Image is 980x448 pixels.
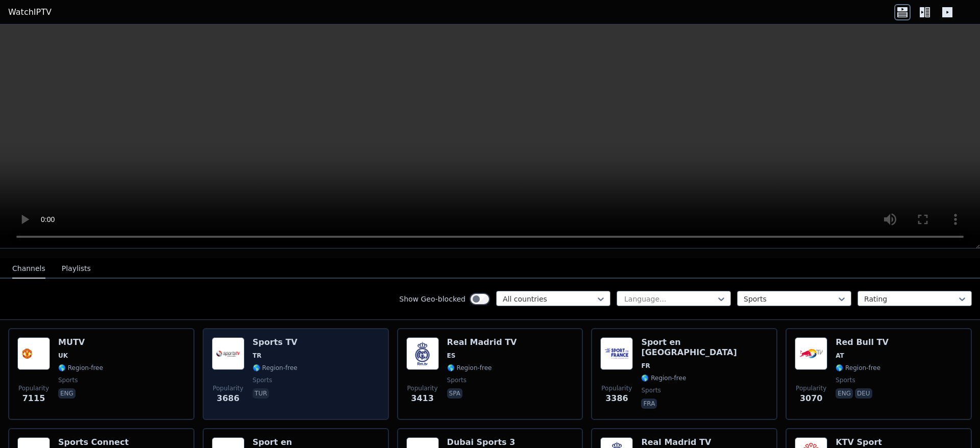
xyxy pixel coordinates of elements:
span: Popularity [796,384,826,392]
span: 🌎 Region-free [58,364,103,372]
p: eng [58,388,76,399]
h6: Sport en [GEOGRAPHIC_DATA] [641,337,768,358]
h6: MUTV [58,337,103,347]
span: sports [641,386,660,394]
p: fra [641,399,657,409]
span: sports [447,376,467,384]
span: AT [836,352,844,360]
span: Popularity [601,384,632,392]
span: 3413 [411,392,434,405]
h6: Dubai Sports 3 [447,437,516,447]
span: 🌎 Region-free [253,364,298,372]
button: Playlists [62,259,91,279]
span: 🌎 Region-free [447,364,492,372]
img: Sport en France [600,337,633,370]
span: 3686 [217,392,240,405]
span: FR [641,362,650,370]
h6: Real Madrid TV [447,337,517,347]
h6: Red Bull TV [836,337,889,347]
h6: KTV Sport [836,437,882,447]
span: 3070 [800,392,823,405]
h6: Real Madrid TV [641,437,711,447]
img: Real Madrid TV [406,337,439,370]
span: sports [836,376,855,384]
span: sports [58,376,78,384]
span: sports [253,376,272,384]
p: spa [447,388,462,399]
img: Red Bull TV [795,337,827,370]
span: 🌎 Region-free [836,364,880,372]
label: Show Geo-blocked [399,294,465,304]
img: MUTV [17,337,50,370]
p: eng [836,388,853,399]
a: WatchIPTV [8,6,52,18]
p: tur [253,388,269,399]
span: TR [253,352,261,360]
h6: Sports Connect [58,437,129,447]
p: deu [855,388,872,399]
h6: Sports TV [253,337,298,347]
img: Sports TV [212,337,244,370]
span: Popularity [213,384,243,392]
span: Popularity [407,384,438,392]
button: Channels [12,259,45,279]
span: 🌎 Region-free [641,374,686,382]
span: ES [447,352,456,360]
span: Popularity [18,384,49,392]
span: UK [58,352,68,360]
span: 7115 [22,392,45,405]
span: 3386 [605,392,628,405]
